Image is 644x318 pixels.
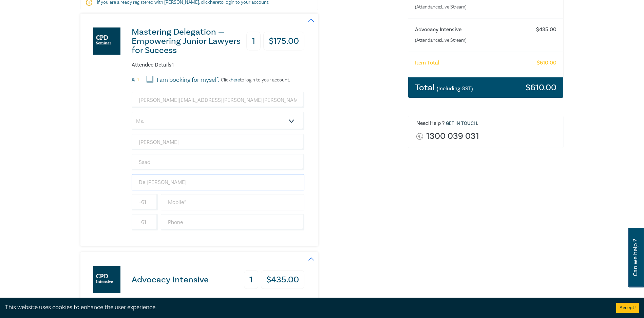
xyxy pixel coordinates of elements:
small: (Attendance: Live Stream ) [415,4,529,11]
h6: Need Help ? . [416,120,558,127]
small: (Attendance: Live Stream ) [415,37,529,44]
h3: $ 175.00 [263,32,304,51]
input: Attendee Email* [132,92,304,108]
input: Mobile* [161,194,304,210]
input: +61 [132,214,158,230]
h6: Item Total [415,60,439,66]
button: Accept cookies [616,303,639,313]
label: I am booking for myself. [157,76,219,85]
h6: $ 610.00 [537,60,556,66]
img: Mastering Delegation — Empowering Junior Lawyers for Success [93,27,120,55]
input: Company [132,174,304,190]
h3: $ 435.00 [261,270,304,289]
h3: $ 610.00 [526,83,556,92]
h3: Mastering Delegation — Empowering Junior Lawyers for Success [132,27,243,55]
h3: Total [415,83,473,92]
a: 1300 039 031 [426,132,479,141]
small: (Including GST) [437,85,473,92]
a: here [231,77,240,83]
h6: Advocacy Intensive [415,26,529,33]
p: Click to login to your account. [219,77,290,83]
span: Can we help ? [632,232,639,283]
h6: Attendee Details 1 [132,62,304,68]
input: +61 [132,194,158,210]
h6: $ 435.00 [536,26,556,33]
div: This website uses cookies to enhance the user experience. [5,303,606,312]
input: First Name* [132,134,304,150]
input: Phone [161,214,304,230]
h3: 1 [246,32,261,51]
small: 1 [137,78,139,82]
h3: Advocacy Intensive [132,275,209,284]
img: Advocacy Intensive [93,266,120,293]
h3: 1 [244,270,258,289]
a: Get in touch [446,120,477,127]
input: Last Name* [132,154,304,170]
